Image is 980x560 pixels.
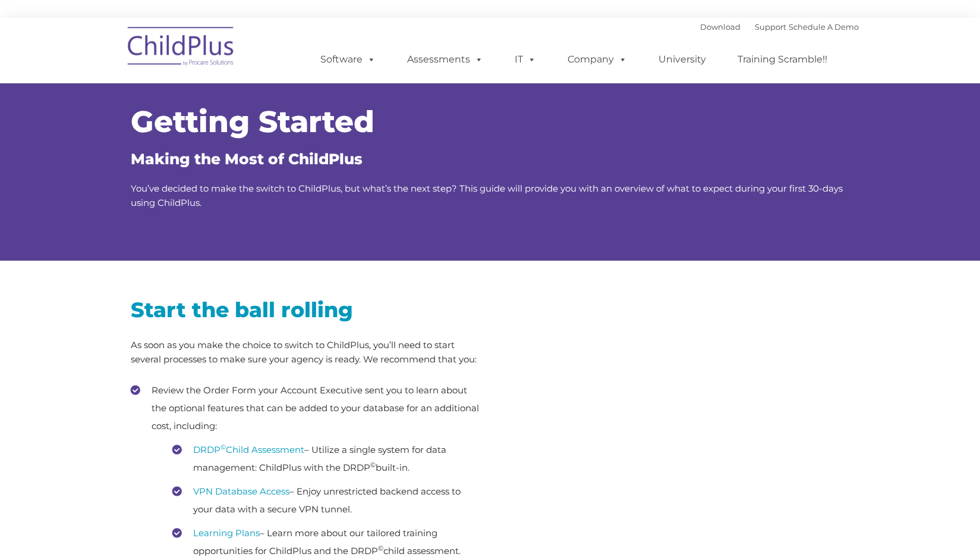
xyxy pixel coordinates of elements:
font: | [700,22,859,32]
li: – Enjoy unrestricted backend access to your data with a secure VPN tunnel. [172,483,481,518]
a: IT [503,48,548,71]
a: University [647,48,718,71]
sup: © [378,544,383,552]
span: Making the Most of ChildPlus [131,150,363,168]
span: You’ve decided to make the switch to ChildPlus, but what’s the next step? This guide will provide... [131,183,843,208]
a: Software [308,48,387,71]
a: DRDP©Child Assessment [193,444,304,455]
a: Support [755,22,786,32]
a: Schedule A Demo [789,22,859,32]
sup: © [370,461,376,469]
h2: Start the ball rolling [131,296,481,323]
a: Company [556,48,639,71]
sup: © [220,443,226,451]
a: VPN Database Access [193,486,289,497]
a: Learning Plans [193,527,260,539]
li: – Utilize a single system for data management: ChildPlus with the DRDP built-in. [172,441,481,477]
p: As soon as you make the choice to switch to ChildPlus, you’ll need to start several processes to ... [131,338,481,367]
img: ChildPlus by Procare Solutions [122,18,241,78]
a: Download [700,22,740,32]
span: Getting Started [131,104,374,140]
a: Assessments [395,48,495,71]
a: Training Scramble!! [726,48,839,71]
